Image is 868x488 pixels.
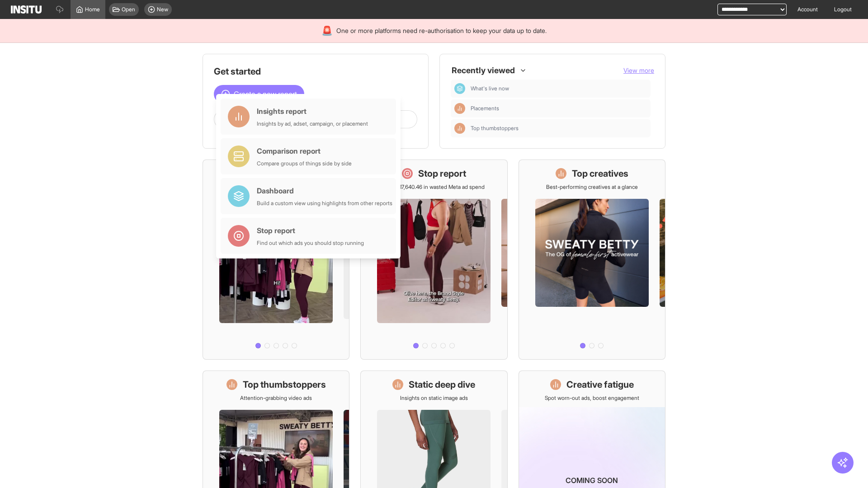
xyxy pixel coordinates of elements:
[454,103,465,114] div: Insights
[400,394,468,402] p: Insights on static image ads
[257,185,392,196] div: Dashboard
[257,120,368,127] div: Insights by ad, adset, campaign, or placement
[257,106,368,117] div: Insights report
[157,6,168,13] span: New
[471,85,509,92] span: What's live now
[85,6,100,13] span: Home
[243,378,326,391] h1: Top thumbstoppers
[454,83,465,94] div: Dashboard
[214,65,417,78] h1: Get started
[257,160,352,167] div: Compare groups of things side by side
[519,160,665,360] a: Top creativesBest-performing creatives at a glance
[214,85,304,103] button: Create a new report
[240,394,312,402] p: Attention-grabbing video ads
[257,239,364,247] div: Find out which ads you should stop running
[234,89,297,99] span: Create a new report
[471,125,647,132] span: Top thumbstoppers
[122,6,135,13] span: Open
[360,160,507,360] a: Stop reportSave £17,640.46 in wasted Meta ad spend
[257,145,352,156] div: Comparison report
[572,167,628,180] h1: Top creatives
[623,66,654,74] span: View more
[11,5,42,14] img: Logo
[383,183,485,191] p: Save £17,640.46 in wasted Meta ad spend
[409,378,475,391] h1: Static deep dive
[418,167,466,180] h1: Stop report
[623,66,654,75] button: View more
[321,24,333,37] div: 🚨
[454,123,465,134] div: Insights
[203,160,349,360] a: What's live nowSee all active ads instantly
[471,85,647,92] span: What's live now
[546,183,638,191] p: Best-performing creatives at a glance
[257,200,392,207] div: Build a custom view using highlights from other reports
[471,105,499,112] span: Placements
[471,125,519,132] span: Top thumbstoppers
[471,105,647,112] span: Placements
[257,225,364,236] div: Stop report
[336,26,547,35] span: One or more platforms need re-authorisation to keep your data up to date.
